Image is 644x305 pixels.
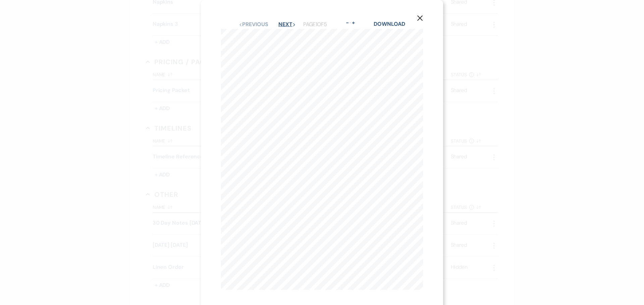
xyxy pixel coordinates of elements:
p: Page 1 of 5 [303,20,327,29]
button: - [344,20,350,25]
button: + [351,20,356,25]
a: Download [374,20,405,27]
button: Next [278,22,296,27]
button: Previous [239,22,268,27]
